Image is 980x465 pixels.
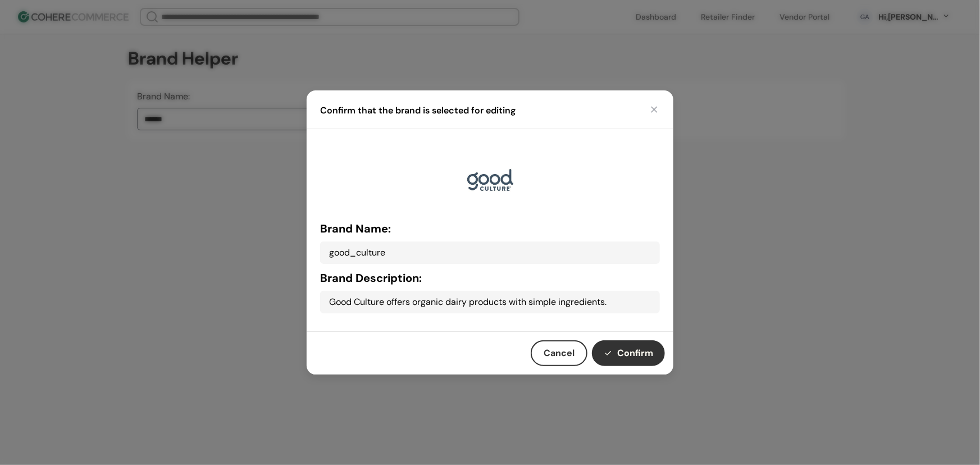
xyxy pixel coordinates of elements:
button: Confirm [592,340,665,366]
h5: Brand Description: [320,270,660,286]
div: good_culture [320,241,660,264]
h5: Brand Name: [320,220,660,237]
div: Good Culture offers organic dairy products with simple ingredients. [320,291,660,313]
button: Cancel [531,340,587,366]
div: Confirm that the brand is selected for editing [320,104,516,117]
